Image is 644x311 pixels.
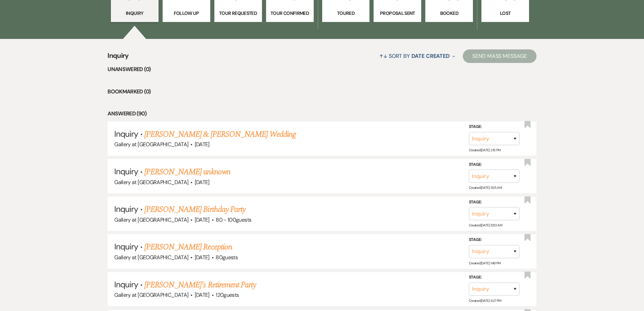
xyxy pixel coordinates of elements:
[114,216,188,223] span: Gallery at [GEOGRAPHIC_DATA]
[216,216,251,223] span: 80 - 100 guests
[144,241,232,253] a: [PERSON_NAME] Reception
[378,9,417,17] p: Proposal Sent
[114,254,188,261] span: Gallery at [GEOGRAPHIC_DATA]
[195,291,210,298] span: [DATE]
[114,166,138,177] span: Inquiry
[430,9,469,17] p: Booked
[486,9,525,17] p: Lost
[469,148,501,152] span: Created: [DATE] 2:15 PM
[379,52,387,60] span: ↑↓
[270,9,309,17] p: Tour Confirmed
[114,204,138,214] span: Inquiry
[216,291,239,298] span: 120 guests
[469,261,501,265] span: Created: [DATE] 1:49 PM
[219,9,258,17] p: Tour Requested
[469,223,502,227] span: Created: [DATE] 10:13 AM
[469,298,501,303] span: Created: [DATE] 4:27 PM
[167,9,206,17] p: Follow Up
[469,274,520,281] label: Stage:
[108,50,129,65] span: Inquiry
[114,291,188,298] span: Gallery at [GEOGRAPHIC_DATA]
[411,52,450,60] span: Date Created
[114,129,138,139] span: Inquiry
[108,87,536,96] li: Bookmarked (0)
[195,216,210,223] span: [DATE]
[327,9,365,17] p: Toured
[469,199,520,206] label: Stage:
[463,49,536,63] button: Send Mass Message
[115,9,154,17] p: Inquiry
[469,185,502,190] span: Created: [DATE] 11:35 AM
[114,241,138,252] span: Inquiry
[144,203,245,216] a: [PERSON_NAME] Birthday Party
[377,47,458,65] button: Sort By Date Created
[195,141,210,148] span: [DATE]
[144,166,230,178] a: [PERSON_NAME] unknown
[469,236,520,244] label: Stage:
[114,279,138,290] span: Inquiry
[144,279,256,291] a: [PERSON_NAME]'s Retirement Party
[108,65,536,74] li: Unanswered (0)
[144,128,296,140] a: [PERSON_NAME] & [PERSON_NAME] Wedding
[195,254,210,261] span: [DATE]
[108,109,536,118] li: Answered (90)
[114,141,188,148] span: Gallery at [GEOGRAPHIC_DATA]
[469,123,520,131] label: Stage:
[216,254,238,261] span: 80 guests
[469,161,520,169] label: Stage:
[114,179,188,186] span: Gallery at [GEOGRAPHIC_DATA]
[195,179,210,186] span: [DATE]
